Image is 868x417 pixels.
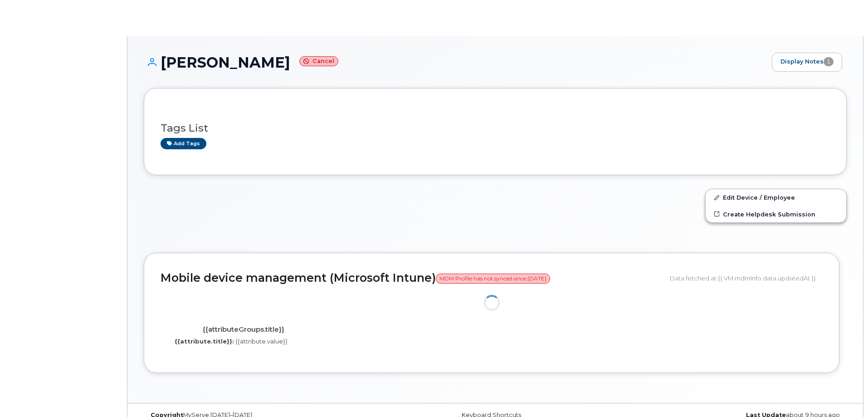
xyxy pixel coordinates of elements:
h2: Mobile device management (Microsoft Intune) [161,272,663,285]
label: {{attribute.title}}: [175,337,234,346]
a: Edit Device / Employee [706,189,846,206]
h1: [PERSON_NAME] [144,54,767,70]
a: Add tags [161,138,206,149]
span: 1 [824,57,834,66]
span: {{attribute.value}} [235,338,288,345]
span: MDM Profile has not synced since [DATE] [436,274,550,284]
a: Display Notes1 [772,53,842,72]
a: Create Helpdesk Submission [706,206,846,222]
h4: {{attributeGroups.title}} [167,326,319,334]
div: Data fetched at {{ VM.mdmInfo.data.updatedAt }} [670,270,823,287]
h3: Tags List [161,123,830,134]
small: Cancel [299,56,338,67]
